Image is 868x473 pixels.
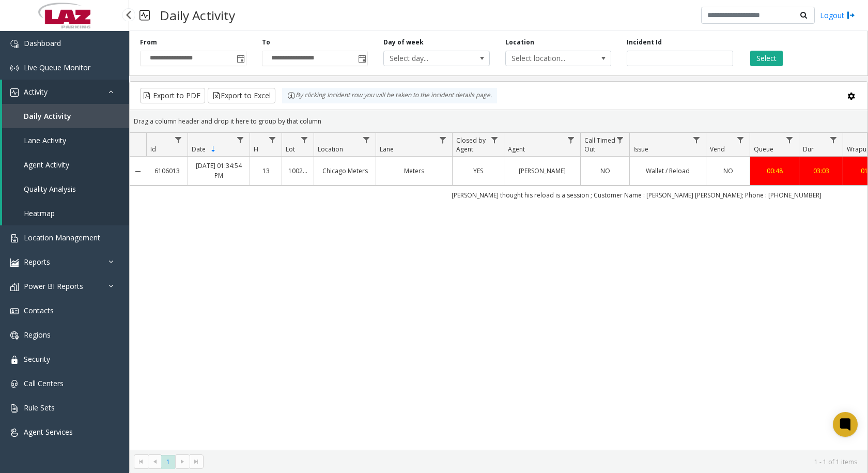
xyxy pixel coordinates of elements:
img: 'icon' [10,64,19,72]
img: 'icon' [10,234,19,242]
a: Chicago Meters [320,166,369,176]
span: Agent [508,145,525,154]
img: infoIcon.svg [287,91,296,100]
span: Agent Services [24,427,73,437]
span: Heatmap [24,208,55,218]
span: Closed by Agent [456,136,486,154]
h3: Daily Activity [155,3,240,28]
span: Select day... [384,51,468,66]
kendo-pager-info: 1 - 1 of 1 items [210,457,857,466]
span: NO [723,166,733,175]
a: Lot Filter Menu [298,133,312,147]
a: H Filter Menu [266,133,280,147]
span: Date [192,145,206,154]
span: Call Timed Out [584,136,615,154]
img: pageIcon [139,3,150,28]
a: Wallet / Reload [636,166,700,176]
a: Meters [382,166,446,176]
img: 'icon' [10,429,19,437]
label: To [262,38,270,47]
span: Lane [380,145,394,154]
span: Rule Sets [24,403,55,413]
a: [PERSON_NAME] [510,166,574,176]
span: Daily Activity [24,111,71,121]
span: Lot [286,145,295,154]
img: 'icon' [10,258,19,267]
span: Security [24,354,50,364]
span: Vend [710,145,725,154]
span: Live Queue Monitor [24,63,90,72]
img: 'icon' [10,283,19,291]
img: 'icon' [10,380,19,388]
span: Reports [24,257,50,267]
span: Queue [754,145,773,154]
a: Activity [2,80,129,104]
img: 'icon' [10,40,19,48]
span: Sortable [209,145,218,154]
span: Toggle popup [356,51,367,66]
a: Daily Activity [2,104,129,128]
a: Quality Analysis [2,177,129,201]
a: 13 [256,166,275,176]
a: Heatmap [2,201,129,225]
span: Dur [803,145,814,154]
span: Id [150,145,156,154]
span: Regions [24,330,51,340]
img: logout [847,10,855,21]
a: NO [587,166,623,176]
a: 03:03 [805,166,836,176]
button: Export to PDF [140,88,205,103]
span: Lane Activity [24,135,66,145]
a: Agent Activity [2,152,129,177]
a: Lane Activity [2,128,129,152]
span: Call Centers [24,378,64,388]
a: Issue Filter Menu [690,133,704,147]
img: 'icon' [10,88,19,97]
button: Select [750,51,783,66]
span: Quality Analysis [24,184,76,194]
a: Dur Filter Menu [827,133,841,147]
span: Location Management [24,233,100,242]
button: Export to Excel [208,88,275,103]
a: 00:48 [756,166,793,176]
a: 100240 [288,166,307,176]
span: Select location... [506,51,590,66]
span: Issue [633,145,648,154]
span: Page 1 [161,455,175,469]
a: Agent Filter Menu [564,133,578,147]
a: [DATE] 01:34:54 PM [194,161,243,180]
label: Location [505,38,534,47]
label: Incident Id [627,38,662,47]
span: H [254,145,258,154]
img: 'icon' [10,331,19,340]
span: Agent Activity [24,160,69,170]
div: Drag a column header and drop it here to group by that column [130,112,867,130]
span: Location [318,145,343,154]
div: By clicking Incident row you will be taken to the incident details page. [282,88,497,103]
a: Closed by Agent Filter Menu [488,133,502,147]
span: Power BI Reports [24,281,83,291]
a: Vend Filter Menu [734,133,748,147]
img: 'icon' [10,307,19,315]
label: From [140,38,157,47]
span: Activity [24,87,48,97]
a: NO [712,166,743,176]
a: Logout [820,10,855,21]
a: Collapse Details [130,167,146,176]
span: Dashboard [24,38,61,48]
span: Contacts [24,306,54,315]
a: Lane Filter Menu [436,133,450,147]
span: YES [473,166,483,175]
a: 6106013 [152,166,181,176]
a: Call Timed Out Filter Menu [613,133,627,147]
img: 'icon' [10,404,19,413]
img: 'icon' [10,356,19,364]
a: Queue Filter Menu [783,133,797,147]
a: Date Filter Menu [234,133,247,147]
a: YES [459,166,498,176]
a: Id Filter Menu [172,133,185,147]
a: Location Filter Menu [360,133,374,147]
span: Toggle popup [235,51,246,66]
